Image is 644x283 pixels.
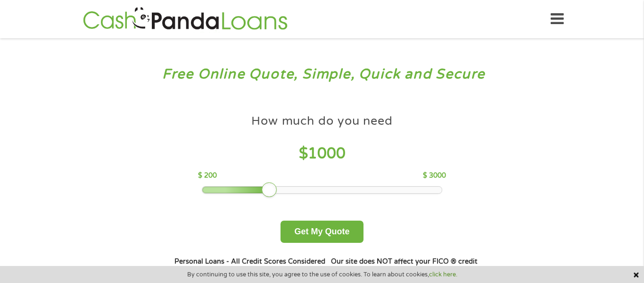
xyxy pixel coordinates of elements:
[27,66,617,83] h3: Free Online Quote, Simple, Quick and Secure
[198,144,446,163] h4: $
[187,271,457,278] span: By continuing to use this site, you agree to the use of cookies. To learn about cookies,
[198,171,217,181] p: $ 200
[174,257,325,266] strong: Personal Loans - All Credit Scores Considered
[429,271,457,278] a: click here.
[281,221,363,243] button: Get My Quote
[80,6,290,33] img: GetLoanNow Logo
[251,113,393,129] h4: How much do you need
[308,145,346,163] span: 1000
[209,257,478,277] strong: Our site does NOT affect your FICO ® credit score*
[423,171,446,181] p: $ 3000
